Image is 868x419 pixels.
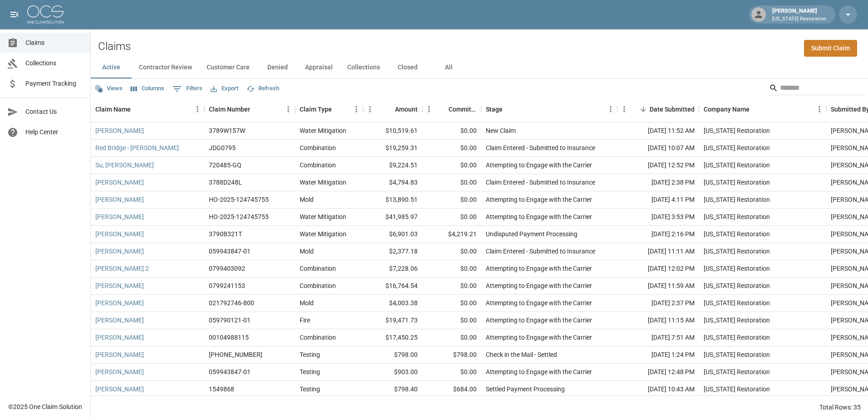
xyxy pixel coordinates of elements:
div: $0.00 [422,140,481,157]
div: Stage [481,97,617,122]
div: Claim Entered - Submitted to Insurance [486,247,595,256]
a: [PERSON_NAME] 2 [95,264,149,273]
div: $0.00 [422,278,481,295]
button: Select columns [128,82,167,96]
button: Sort [382,103,395,116]
div: Oregon Restoration [704,385,770,394]
button: Menu [813,102,826,116]
button: Show filters [170,82,205,96]
button: Menu [604,102,617,116]
div: Date Submitted [650,97,695,122]
div: Claim Type [300,97,332,122]
div: Committed Amount [449,97,477,122]
h2: Claims [98,40,131,53]
div: Mold [300,298,314,307]
div: Water Mitigation [300,178,346,187]
div: Claim Number [204,97,295,122]
div: Combination [300,264,336,273]
div: [DATE] 11:11 AM [617,243,699,260]
div: Testing [300,367,320,376]
div: Settled Payment Processing [486,385,565,394]
a: [PERSON_NAME] [95,212,144,221]
div: $4,219.21 [422,226,481,243]
div: Attempting to Engage with the Carrier [486,316,592,325]
div: Attempting to Engage with the Carrier [486,281,592,290]
a: [PERSON_NAME] [95,367,144,376]
div: JDG0795 [209,143,236,152]
div: $13,890.51 [363,191,422,209]
div: [DATE] 12:48 PM [617,364,699,381]
span: Collections [25,58,83,68]
button: Appraisal [298,57,340,78]
div: Search [769,81,866,97]
div: Undisputed Payment Processing [486,229,577,239]
div: Water Mitigation [300,126,346,135]
div: Company Name [704,97,750,122]
button: Sort [503,103,515,116]
div: $17,450.25 [363,329,422,346]
div: [DATE] 2:37 PM [617,295,699,312]
div: $19,471.73 [363,312,422,329]
div: [DATE] 11:15 AM [617,312,699,329]
button: Active [91,57,132,78]
div: [DATE] 3:53 PM [617,209,699,226]
div: Oregon Restoration [704,298,770,307]
div: [DATE] 2:38 PM [617,174,699,191]
div: $0.00 [422,329,481,346]
div: Water Mitigation [300,229,346,239]
div: $41,985.97 [363,209,422,226]
div: $0.00 [422,157,481,174]
div: $4,794.83 [363,174,422,191]
div: Date Submitted [617,97,699,122]
a: [PERSON_NAME] [95,333,144,342]
div: © 2025 One Claim Solution [8,402,82,411]
div: $684.00 [422,381,481,398]
div: New Claim [486,126,516,135]
button: Menu [363,102,377,116]
div: 0799241153 [209,281,245,290]
div: $798.00 [422,346,481,364]
a: [PERSON_NAME] [95,385,144,394]
div: [DATE] 12:02 PM [617,260,699,278]
a: [PERSON_NAME] [95,126,144,135]
div: Total Rows: 35 [819,403,861,412]
div: $10,519.61 [363,122,422,140]
div: $7,228.06 [363,260,422,278]
div: $0.00 [422,174,481,191]
div: HO-2025-124745755 [209,212,269,221]
div: Fire [300,316,310,325]
div: Oregon Restoration [704,195,770,204]
div: Claim Type [295,97,363,122]
button: Denied [257,57,298,78]
div: Claim Entered - Submitted to Insurance [486,178,595,187]
button: Views [93,82,125,96]
div: $0.00 [422,191,481,209]
div: $19,259.31 [363,140,422,157]
a: [PERSON_NAME] [95,247,144,256]
a: [PERSON_NAME] [95,195,144,204]
div: Claim Number [209,97,250,122]
a: [PERSON_NAME] [95,281,144,290]
div: 00104988115 [209,333,249,342]
div: $903.00 [363,364,422,381]
div: [DATE] 10:07 AM [617,140,699,157]
a: [PERSON_NAME] [95,350,144,359]
div: Oregon Restoration [704,126,770,135]
button: Menu [422,102,436,116]
div: Amount [395,97,418,122]
div: [DATE] 10:43 AM [617,381,699,398]
div: [PERSON_NAME] [769,6,830,23]
div: Attempting to Engage with the Carrier [486,195,592,204]
div: Oregon Restoration [704,229,770,239]
div: Combination [300,281,336,290]
button: Collections [340,57,387,78]
div: Oregon Restoration [704,350,770,359]
div: Company Name [699,97,826,122]
div: 1549868 [209,385,234,394]
button: Contractor Review [132,57,199,78]
div: Committed Amount [422,97,481,122]
div: Mold [300,247,314,256]
div: Oregon Restoration [704,212,770,221]
div: [DATE] 11:52 AM [617,122,699,140]
div: Attempting to Engage with the Carrier [486,298,592,307]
